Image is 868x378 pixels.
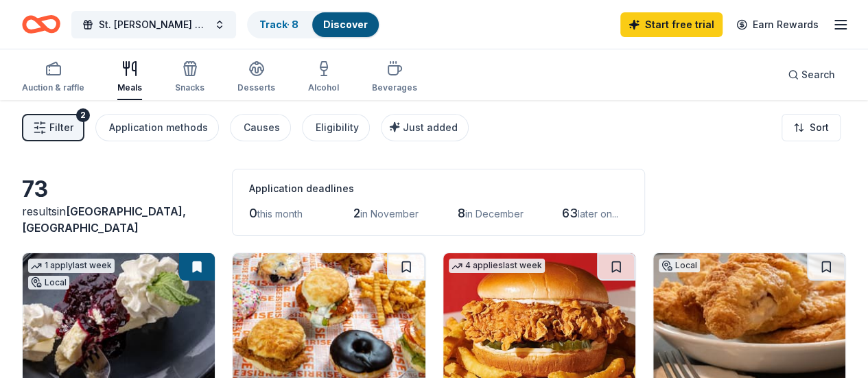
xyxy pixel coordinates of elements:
[449,259,545,273] div: 4 applies last week
[372,55,417,100] button: Beverages
[22,203,215,236] div: results
[247,11,380,38] button: Track· 8Discover
[659,259,700,272] div: Local
[403,121,458,133] span: Just added
[249,206,257,220] span: 0
[801,67,835,83] span: Search
[22,176,215,203] div: 73
[22,204,186,235] span: in
[230,114,291,141] button: Causes
[237,55,275,100] button: Desserts
[381,114,469,141] button: Just added
[175,55,204,100] button: Snacks
[323,19,368,30] a: Discover
[353,206,360,220] span: 2
[99,16,209,33] span: St. [PERSON_NAME] Athletic Association - Annual Bull Roast
[109,119,208,136] div: Application methods
[810,119,829,136] span: Sort
[95,114,219,141] button: Application methods
[22,204,186,235] span: [GEOGRAPHIC_DATA], [GEOGRAPHIC_DATA]
[76,108,90,122] div: 2
[316,119,359,136] div: Eligibility
[620,12,723,37] a: Start free trial
[465,208,524,220] span: in December
[117,55,142,100] button: Meals
[28,276,69,290] div: Local
[259,19,298,30] a: Track· 8
[71,11,236,38] button: St. [PERSON_NAME] Athletic Association - Annual Bull Roast
[22,8,60,40] a: Home
[28,259,115,273] div: 1 apply last week
[308,82,339,93] div: Alcohol
[777,61,846,88] button: Search
[302,114,370,141] button: Eligibility
[249,180,628,197] div: Application deadlines
[22,114,84,141] button: Filter2
[360,208,419,220] span: in November
[372,82,417,93] div: Beverages
[175,82,204,93] div: Snacks
[244,119,280,136] div: Causes
[562,206,578,220] span: 63
[237,82,275,93] div: Desserts
[117,82,142,93] div: Meals
[782,114,841,141] button: Sort
[578,208,618,220] span: later on...
[257,208,303,220] span: this month
[22,82,84,93] div: Auction & raffle
[308,55,339,100] button: Alcohol
[458,206,465,220] span: 8
[22,55,84,100] button: Auction & raffle
[49,119,73,136] span: Filter
[728,12,827,37] a: Earn Rewards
